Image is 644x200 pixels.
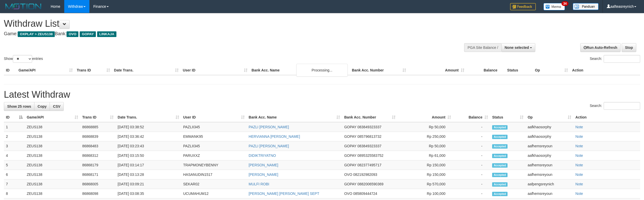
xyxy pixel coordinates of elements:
th: Trans ID [75,66,112,75]
th: Trans ID: activate to sort column ascending [80,113,116,122]
th: Game/API [16,66,75,75]
span: Copy 085796813732 to clipboard [357,134,381,139]
td: ZEUS138 [25,160,80,170]
td: - [453,122,490,132]
span: OVO [344,172,352,177]
td: 1 [4,122,25,132]
img: Feedback.jpg [510,3,536,10]
span: Accepted [492,163,508,168]
a: Note [575,153,583,158]
span: Copy 0882006590369 to clipboard [357,182,383,186]
td: [DATE] 03:14:17 [116,160,181,170]
td: [DATE] 03:36:42 [116,132,181,141]
label: Search: [590,102,640,110]
span: OVO [344,192,352,196]
span: GOPAY [344,153,356,158]
td: 86868885 [80,122,116,132]
span: Copy 0895325583752 to clipboard [357,153,383,158]
th: Date Trans.: activate to sort column ascending [116,113,181,122]
h1: Withdraw List [4,19,424,29]
a: PAZLI [PERSON_NAME] [249,144,289,148]
img: MOTION_logo.png [4,3,43,10]
td: aafkhaosorphy [526,132,573,141]
td: [DATE] 03:15:50 [116,151,181,160]
td: - [453,170,490,179]
td: UCUMAHUM12 [181,189,247,198]
th: Bank Acc. Name: activate to sort column ascending [247,113,342,122]
a: MULFI ROBI [249,182,269,186]
a: Note [575,144,583,148]
a: Note [575,172,583,177]
td: Rp 50,000 [398,122,453,132]
a: DIDIKTRIYATNO [249,153,276,158]
span: GOPAY [344,182,356,186]
h4: Game: Bank: [4,31,424,37]
span: Accepted [492,125,508,130]
a: [PERSON_NAME] [249,172,278,177]
h1: Latest Withdraw [4,89,640,100]
span: GOPAY [344,134,356,139]
span: Copy 083849323337 to clipboard [357,125,381,129]
span: OXPLAY > ZEUS138 [18,31,55,37]
td: ZEUS138 [25,170,80,179]
a: Show 25 rows [4,102,34,111]
a: [PERSON_NAME] [PERSON_NAME] SEPT [249,192,319,196]
th: Bank Acc. Number: activate to sort column ascending [342,113,398,122]
th: User ID [181,66,250,75]
td: - [453,151,490,160]
td: TRAPMONEYBENNY [181,160,247,170]
td: 86868171 [80,170,116,179]
td: aafhemsreyoun [526,189,573,198]
td: PAZLII345 [181,122,247,132]
td: 8 [4,189,25,198]
td: ZEUS138 [25,141,80,151]
td: PAZLII345 [181,141,247,151]
span: GOPAY [344,163,356,167]
span: GOPAY [344,144,356,148]
button: None selected [501,43,536,52]
th: Action [573,113,640,122]
td: Rp 250,000 [398,132,453,141]
td: 86868098 [80,189,116,198]
span: Accepted [492,154,508,158]
td: - [453,132,490,141]
img: Button%20Memo.svg [544,3,565,10]
td: - [453,189,490,198]
td: 5 [4,160,25,170]
a: HERVIANNA [PERSON_NAME] [249,134,300,139]
td: - [453,141,490,151]
th: Status [505,66,533,75]
td: Rp 150,000 [398,170,453,179]
td: aafhemsreyoun [526,170,573,179]
th: Bank Acc. Name [250,66,350,75]
span: Accepted [492,173,508,177]
td: aafpengsreynich [526,179,573,189]
td: HASANUDIN1517 [181,170,247,179]
th: Op: activate to sort column ascending [526,113,573,122]
a: Note [575,125,583,129]
a: Note [575,163,583,167]
td: ZEUS138 [25,151,80,160]
td: [DATE] 03:23:43 [116,141,181,151]
td: 6 [4,170,25,179]
th: Action [570,66,640,75]
td: ZEUS138 [25,122,80,132]
td: - [453,179,490,189]
a: Note [575,192,583,196]
label: Show entries [4,55,43,63]
span: Copy 082192982093 to clipboard [353,172,377,177]
td: 2 [4,132,25,141]
td: ZEUS138 [25,179,80,189]
td: 86868483 [80,141,116,151]
td: ZEUS138 [25,189,80,198]
div: Processing... [296,64,348,77]
th: Amount [408,66,466,75]
th: Amount: activate to sort column ascending [398,113,453,122]
td: 86868312 [80,151,116,160]
a: Note [575,134,583,139]
th: Bank Acc. Number [350,66,408,75]
a: CSV [50,102,64,111]
td: EMMANK95 [181,132,247,141]
div: PGA Site Balance / [464,43,501,52]
td: [DATE] 03:38:52 [116,122,181,132]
